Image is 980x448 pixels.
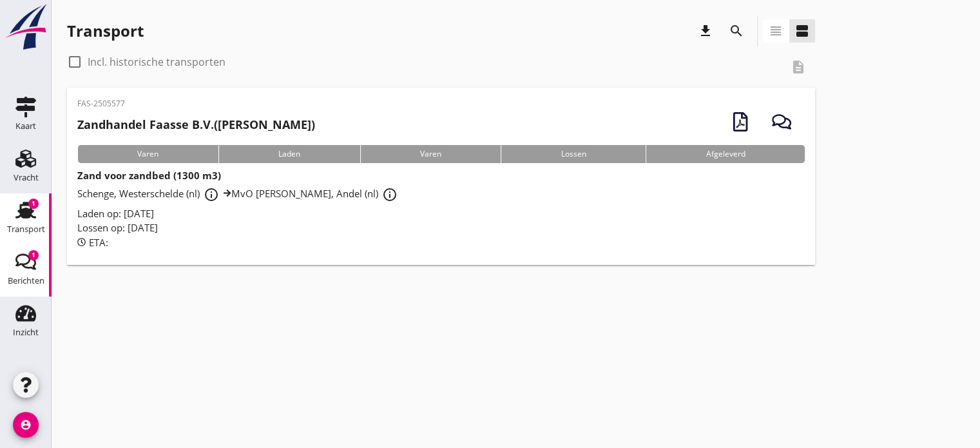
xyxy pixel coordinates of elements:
[218,145,360,163] div: Laden
[382,187,398,202] i: info_outline
[89,236,108,249] span: ETA:
[67,88,815,265] a: FAS-2505577Zandhandel Faasse B.V.([PERSON_NAME])VarenLadenVarenLossenAfgeleverdZand voor zandbed ...
[698,23,713,39] i: download
[77,221,158,234] span: Lossen op: [DATE]
[77,117,214,132] strong: Zandhandel Faasse B.V.
[204,187,219,202] i: info_outline
[501,145,646,163] div: Lossen
[14,173,39,182] div: Vracht
[77,145,218,163] div: Varen
[88,55,226,68] label: Incl. historische transporten
[28,199,39,209] div: 1
[77,98,315,110] p: FAS-2505577
[360,145,501,163] div: Varen
[3,3,49,51] img: logo-small.a267ee39.svg
[794,23,810,39] i: view_agenda
[13,328,39,336] div: Inzicht
[77,207,154,220] span: Laden op: [DATE]
[729,23,744,39] i: search
[768,23,783,39] i: view_headline
[8,277,44,285] div: Berichten
[77,169,221,182] strong: Zand voor zandbed (1300 m3)
[77,116,315,133] h2: ([PERSON_NAME])
[77,187,401,200] span: Schenge, Westerschelde (nl) MvO [PERSON_NAME], Andel (nl)
[646,145,805,163] div: Afgeleverd
[28,250,39,260] div: 1
[67,21,144,41] div: Transport
[7,225,45,233] div: Transport
[13,412,39,438] i: account_circle
[15,122,36,130] div: Kaart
